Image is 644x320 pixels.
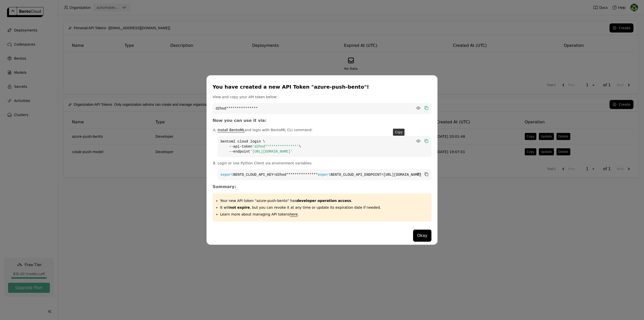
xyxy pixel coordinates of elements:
[207,75,437,245] div: dialog
[213,94,431,99] p: View and copy your API token below:
[218,169,431,180] code: BENTO_CLOUD_API_KEY=d2hod*************** BENTO_CLOUD_API_ENDPOINT=[URL][DOMAIN_NAME]
[229,205,250,209] strong: not expire
[220,205,428,210] p: It will , but you can revoke it at any time or update its expiration date if needed.
[413,230,431,242] button: Okay
[220,198,428,203] p: Your new API token "azure-push-bento" has .
[290,212,298,216] a: here
[213,184,431,189] h3: Summary:
[296,199,351,203] strong: developer operation access
[218,136,431,157] code: bentoml cloud login \ --api-token \ --endpoint
[218,128,245,132] a: Install BentoML
[250,150,293,154] span: '[URL][DOMAIN_NAME]'
[220,212,428,217] p: Learn more about managing API tokens .
[221,173,233,177] span: export
[213,83,429,90] div: You have created a new API Token "azure-push-bento"!
[213,118,431,123] h3: Now you can use it via:
[318,173,330,177] span: export
[218,161,431,166] p: Login or Use Python Client via environment variables:
[393,129,405,136] div: Copy
[218,127,431,132] p: and login with BentoML CLI command:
